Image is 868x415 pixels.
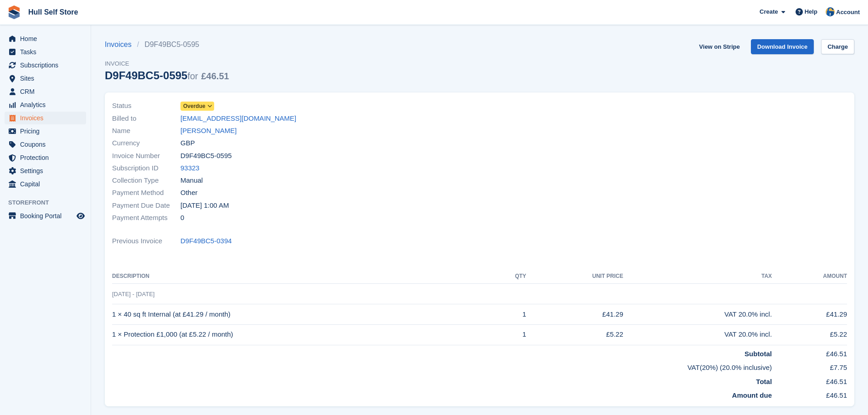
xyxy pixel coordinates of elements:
span: Tasks [20,46,75,58]
span: Name [112,126,180,136]
a: [PERSON_NAME] [180,126,236,136]
span: 0 [180,213,184,223]
span: Analytics [20,98,75,111]
span: Capital [20,178,75,190]
th: Description [112,269,491,284]
a: menu [5,85,86,98]
span: Settings [20,164,75,177]
span: Sites [20,72,75,85]
span: Pricing [20,125,75,138]
td: 1 [491,304,526,325]
div: VAT 20.0% incl. [623,329,772,340]
span: Payment Method [112,188,180,198]
a: Charge [821,39,854,54]
a: Preview store [75,210,86,221]
span: Other [180,188,198,198]
th: Amount [772,269,847,284]
td: VAT(20%) (20.0% inclusive) [112,359,772,373]
td: £41.29 [772,304,847,325]
img: Hull Self Store [826,7,835,16]
span: Payment Due Date [112,200,180,211]
span: Storefront [8,198,91,207]
nav: breadcrumbs [105,39,229,50]
th: Unit Price [526,269,623,284]
span: Previous Invoice [112,236,180,246]
span: Account [836,8,860,17]
strong: Total [756,378,772,385]
td: £5.22 [772,324,847,345]
a: menu [5,46,86,58]
span: Currency [112,138,180,149]
a: Hull Self Store [25,5,82,20]
span: D9F49BC5-0595 [180,151,232,161]
a: menu [5,59,86,72]
td: 1 × 40 sq ft Internal (at £41.29 / month) [112,304,491,325]
td: 1 [491,324,526,345]
a: menu [5,151,86,164]
span: Payment Attempts [112,213,180,223]
a: Overdue [180,101,214,111]
a: menu [5,32,86,45]
span: Protection [20,151,75,164]
a: D9F49BC5-0394 [180,236,232,246]
a: menu [5,164,86,177]
span: Overdue [183,102,205,110]
span: GBP [180,138,195,149]
a: Download Invoice [751,39,814,54]
a: menu [5,112,86,124]
span: Coupons [20,138,75,151]
span: Booking Portal [20,210,75,222]
a: Invoices [105,39,137,50]
span: [DATE] - [DATE] [112,291,154,297]
span: Help [805,7,817,16]
td: £46.51 [772,345,847,359]
a: menu [5,210,86,222]
td: £5.22 [526,324,623,345]
span: CRM [20,85,75,98]
a: menu [5,138,86,151]
td: 1 × Protection £1,000 (at £5.22 / month) [112,324,491,345]
span: Create [760,7,778,16]
div: D9F49BC5-0595 [105,69,229,82]
a: menu [5,72,86,85]
strong: Subtotal [745,350,772,358]
th: QTY [491,269,526,284]
td: £7.75 [772,359,847,373]
img: stora-icon-8386f47178a22dfd0bd8f6a31ec36ba5ce8667c1dd55bd0f319d3a0aa187defe.svg [7,5,21,19]
td: £46.51 [772,373,847,387]
td: £41.29 [526,304,623,325]
th: Tax [623,269,772,284]
span: Subscription ID [112,163,180,174]
td: £46.51 [772,387,847,401]
span: Status [112,101,180,111]
a: 93323 [180,163,200,174]
span: Invoice [105,59,229,68]
a: menu [5,98,86,111]
a: [EMAIL_ADDRESS][DOMAIN_NAME] [180,113,296,124]
strong: Amount due [732,391,772,399]
span: Collection Type [112,175,180,186]
span: for [187,71,198,81]
span: Invoices [20,112,75,124]
span: Subscriptions [20,59,75,72]
time: 2025-08-11 00:00:00 UTC [180,200,229,211]
span: £46.51 [201,71,229,81]
span: Invoice Number [112,151,180,161]
div: VAT 20.0% incl. [623,309,772,320]
a: menu [5,125,86,138]
span: Manual [180,175,203,186]
a: View on Stripe [695,39,743,54]
span: Home [20,32,75,45]
span: Billed to [112,113,180,124]
a: menu [5,178,86,190]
